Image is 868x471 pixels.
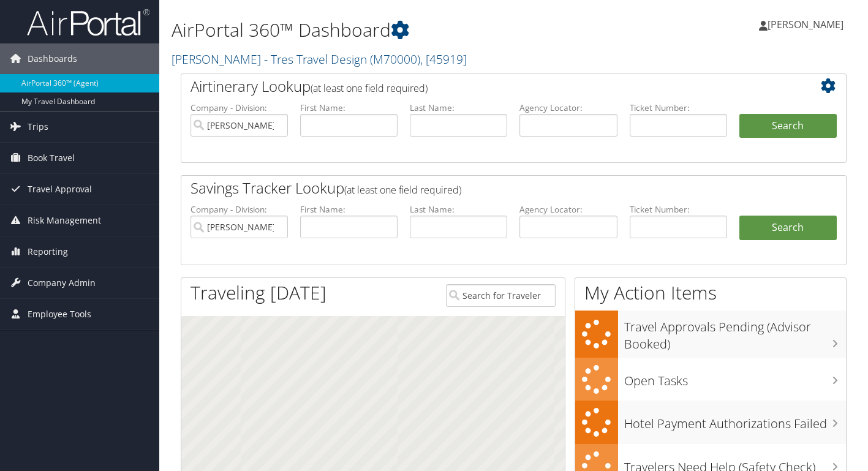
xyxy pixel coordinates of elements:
[420,51,467,67] span: , [ 45919 ]
[191,216,288,238] input: search accounts
[28,268,96,298] span: Company Admin
[768,18,843,31] span: [PERSON_NAME]
[575,358,846,401] a: Open Tasks
[28,43,77,74] span: Dashboards
[28,299,91,330] span: Employee Tools
[624,312,846,353] h3: Travel Approvals Pending (Advisor Booked)
[300,203,398,216] label: First Name:
[311,81,428,95] span: (at least one field required)
[410,203,507,216] label: Last Name:
[575,280,846,306] h1: My Action Items
[370,51,420,67] span: ( M70000 )
[446,284,556,307] input: Search for Traveler
[575,311,846,358] a: Travel Approvals Pending (Advisor Booked)
[759,6,856,43] a: [PERSON_NAME]
[191,76,782,97] h2: Airtinerary Lookup
[191,178,782,198] h2: Savings Tracker Lookup
[344,183,461,197] span: (at least one field required)
[191,280,326,306] h1: Traveling [DATE]
[28,143,75,173] span: Book Travel
[27,8,149,37] img: airportal-logo.png
[28,205,101,236] span: Risk Management
[519,203,617,216] label: Agency Locator:
[28,174,92,205] span: Travel Approval
[191,102,288,114] label: Company - Division:
[191,203,288,216] label: Company - Division:
[624,409,846,432] h3: Hotel Payment Authorizations Failed
[575,401,846,444] a: Hotel Payment Authorizations Failed
[519,102,617,114] label: Agency Locator:
[300,102,398,114] label: First Name:
[28,236,68,267] span: Reporting
[172,51,467,67] a: [PERSON_NAME] - Tres Travel Design
[410,102,507,114] label: Last Name:
[630,102,727,114] label: Ticket Number:
[739,114,837,138] button: Search
[624,366,846,390] h3: Open Tasks
[739,216,837,240] a: Search
[172,17,628,43] h1: AirPortal 360™ Dashboard
[28,111,48,142] span: Trips
[630,203,727,216] label: Ticket Number:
